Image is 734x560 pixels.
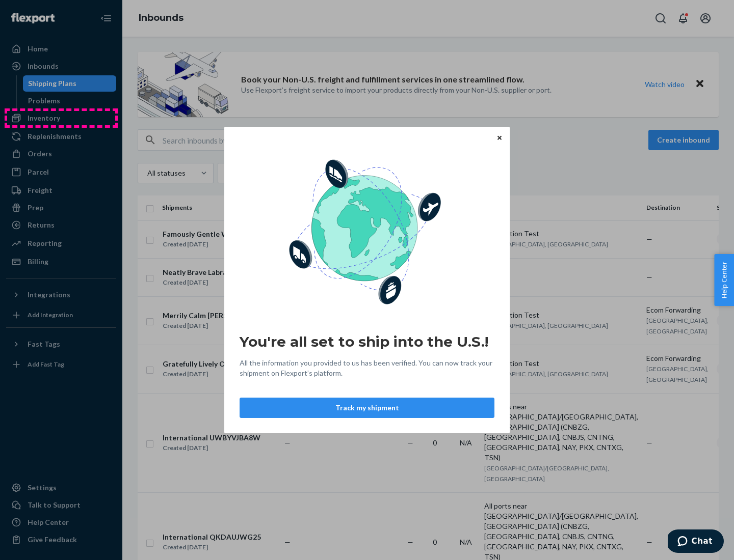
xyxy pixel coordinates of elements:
h2: You're all set to ship into the U.S.! [240,332,494,351]
button: Help Center [714,254,734,306]
span: Chat [24,7,45,16]
span: All the information you provided to us has been verified. You can now track your shipment on Flex... [240,358,494,378]
button: Track my shipment [240,398,494,418]
button: Close [494,132,505,143]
